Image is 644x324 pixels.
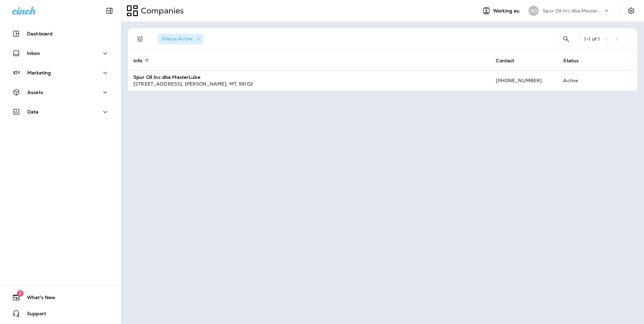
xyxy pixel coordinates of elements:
span: Contact [496,58,514,64]
button: 7What's New [7,291,115,304]
span: Info [133,58,142,64]
button: Marketing [7,66,115,79]
button: Dashboard [7,27,115,40]
button: Filters [133,32,147,46]
strong: Spur Oil Inc dba MasterLube [133,74,200,80]
td: [PHONE_NUMBER] [490,70,558,91]
button: Assets [7,86,115,99]
p: Assets [27,90,43,95]
button: Data [7,105,115,119]
span: Info [133,58,151,64]
span: What's New [20,295,55,303]
span: Status [563,58,587,64]
button: Settings [625,5,637,17]
div: [STREET_ADDRESS] , [PERSON_NAME] , MT , 59102 [133,80,485,87]
div: Status:Active [158,34,204,44]
p: Companies [138,6,184,16]
button: Search Companies [559,32,573,46]
button: Support [7,307,115,320]
span: Support [20,311,46,319]
button: Inbox [7,46,115,60]
p: Data [27,109,39,115]
div: SO [528,6,539,16]
button: Collapse Sidebar [100,4,119,18]
span: Contact [496,58,523,64]
div: 1 - 1 of 1 [584,36,600,42]
span: Working as: [493,8,522,14]
span: Status : Active [162,36,193,42]
span: Status [563,58,579,64]
p: Dashboard [27,31,53,36]
p: Marketing [27,70,51,75]
p: Spur Oil Inc dba MasterLube [543,8,603,13]
p: Inbox [27,51,40,56]
span: 7 [17,290,24,297]
td: Active [558,70,601,91]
